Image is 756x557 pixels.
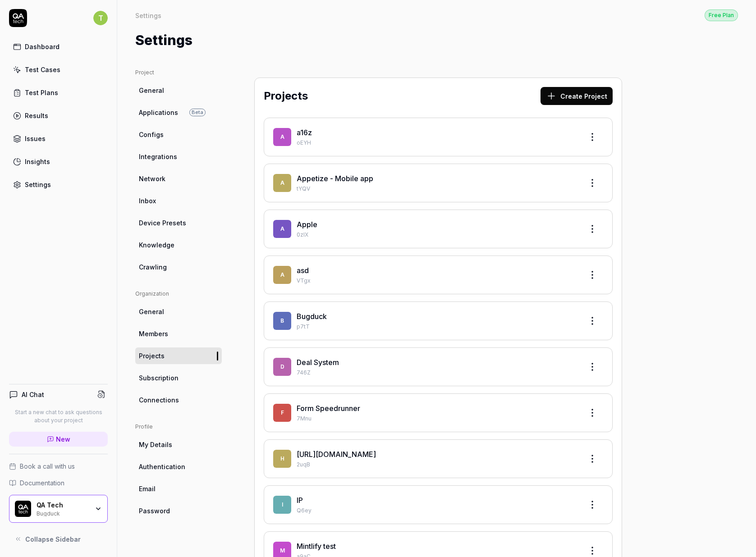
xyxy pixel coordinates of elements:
a: Free Plan [705,9,738,21]
span: Members [139,329,168,338]
a: Mintlify test [297,542,336,551]
span: Beta [189,109,206,116]
span: a [273,266,291,284]
div: Results [25,111,48,120]
span: A [273,174,291,192]
span: New [56,434,70,444]
div: Settings [135,11,161,20]
a: asd [297,266,309,275]
a: Inbox [135,192,222,209]
span: a [273,128,291,146]
p: Start a new chat to ask questions about your project [9,408,108,425]
a: Test Cases [9,61,108,78]
div: Test Cases [25,65,60,74]
span: Crawling [139,262,167,272]
a: Subscription [135,370,222,386]
a: Members [135,325,222,342]
p: 0zIX [297,231,576,239]
a: General [135,82,222,99]
a: IP [297,496,303,505]
a: Authentication [135,458,222,475]
span: Inbox [139,196,156,205]
span: Applications [139,108,178,117]
span: B [273,312,291,330]
div: Settings [25,180,51,189]
a: Password [135,502,222,519]
span: D [273,358,291,376]
span: Device Presets [139,218,186,228]
span: My Details [139,440,172,449]
div: Issues [25,134,46,143]
a: New [9,432,108,447]
span: F [273,404,291,422]
span: Email [139,484,156,493]
p: tYQV [297,185,576,193]
span: Configs [139,130,164,139]
a: Settings [9,176,108,193]
button: QA Tech LogoQA TechBugduck [9,495,108,523]
a: Network [135,170,222,187]
div: Dashboard [25,42,60,51]
div: Test Plans [25,88,58,97]
button: T [93,9,108,27]
button: Create Project [541,87,613,105]
span: Projects [139,351,165,361]
a: Deal System [297,358,339,367]
div: QA Tech [37,501,89,509]
h1: Settings [135,30,192,50]
span: Documentation [20,478,64,488]
h4: AI Chat [22,390,44,399]
button: Collapse Sidebar [9,530,108,548]
div: Organization [135,290,222,298]
span: Knowledge [139,240,174,250]
a: Book a call with us [9,461,108,471]
p: 746Z [297,369,576,377]
a: Apple [297,220,317,229]
span: T [93,11,108,25]
span: Book a call with us [20,461,75,471]
a: Dashboard [9,38,108,55]
a: Device Presets [135,215,222,231]
img: QA Tech Logo [15,501,31,517]
span: A [273,220,291,238]
p: 2uqB [297,461,576,469]
div: Project [135,68,222,77]
a: Configs [135,126,222,143]
a: Results [9,107,108,124]
span: Collapse Sidebar [25,534,81,544]
p: VTgx [297,277,576,285]
span: Connections [139,395,179,405]
a: General [135,303,222,320]
a: Email [135,480,222,497]
a: Bugduck [297,312,327,321]
a: Connections [135,392,222,408]
p: p7tT [297,323,576,331]
a: Test Plans [9,84,108,101]
span: Authentication [139,462,185,471]
p: oEYH [297,139,576,147]
span: General [139,86,164,95]
a: Appetize - Mobile app [297,174,373,183]
a: ApplicationsBeta [135,104,222,121]
span: Integrations [139,152,177,161]
div: Bugduck [37,509,89,516]
div: Insights [25,157,50,166]
span: I [273,496,291,514]
span: h [273,450,291,468]
a: Issues [9,130,108,147]
a: [URL][DOMAIN_NAME] [297,450,376,459]
span: Network [139,174,165,183]
a: a16z [297,128,312,137]
span: Subscription [139,373,179,383]
a: Knowledge [135,237,222,253]
a: Insights [9,153,108,170]
h2: Projects [264,88,308,104]
span: Password [139,506,170,516]
div: Profile [135,423,222,431]
a: Projects [135,347,222,364]
p: 7Mnu [297,415,576,423]
a: My Details [135,436,222,453]
a: Crawling [135,259,222,275]
p: Q6ey [297,507,576,515]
